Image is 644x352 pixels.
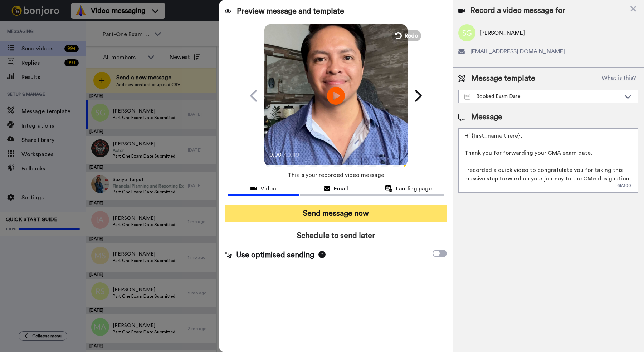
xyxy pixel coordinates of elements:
[464,94,470,100] img: Message-temps.svg
[396,184,432,193] span: Landing page
[236,250,314,261] span: Use optimised sending
[471,73,535,84] span: Message template
[600,73,638,84] button: What is this?
[288,167,384,183] span: This is your recorded video message
[269,150,282,159] span: 0:00
[287,150,300,159] span: 0:49
[470,47,565,56] span: [EMAIL_ADDRESS][DOMAIN_NAME]
[458,128,638,193] textarea: Hi {first_name|there}, Thank you for forwarding your CMA exam date. I recorded a quick video to c...
[471,112,502,123] span: Message
[334,184,348,193] span: Email
[225,228,447,244] button: Schedule to send later
[464,93,621,100] div: Booked Exam Date
[225,205,447,222] button: Send message now
[260,184,276,193] span: Video
[283,150,286,159] span: /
